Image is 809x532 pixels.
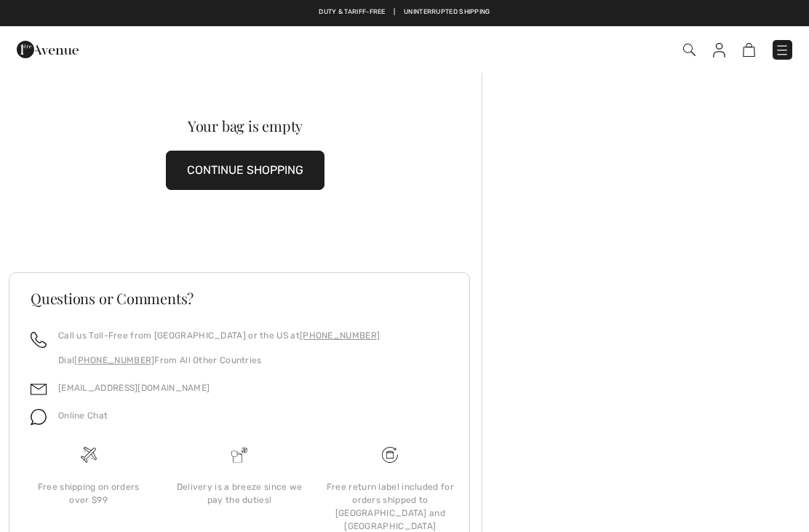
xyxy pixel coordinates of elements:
[166,151,324,190] button: CONTINUE SHOPPING
[683,44,696,56] img: Search
[382,447,398,463] img: Free shipping on orders over $99
[17,35,79,64] img: 1ère Avenue
[175,480,303,507] div: Delivery is a breeze since we pay the duties!
[81,447,97,463] img: Free shipping on orders over $99
[231,447,247,463] img: Delivery is a breeze since we pay the duties!
[713,43,725,57] img: My Info
[300,330,380,341] a: [PHONE_NUMBER]
[31,381,47,397] img: email
[58,354,380,367] p: Dial From All Other Countries
[58,329,380,342] p: Call us Toll-Free from [GEOGRAPHIC_DATA] or the US at
[33,119,458,133] div: Your bag is empty
[31,409,47,425] img: chat
[58,383,210,393] a: [EMAIL_ADDRESS][DOMAIN_NAME]
[17,41,79,55] a: 1ère Avenue
[743,43,755,57] img: Shopping Bag
[31,291,448,306] h3: Questions or Comments?
[25,480,152,507] div: Free shipping on orders over $99
[775,43,789,57] img: Menu
[31,332,47,348] img: call
[58,410,108,421] span: Online Chat
[74,355,154,365] a: [PHONE_NUMBER]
